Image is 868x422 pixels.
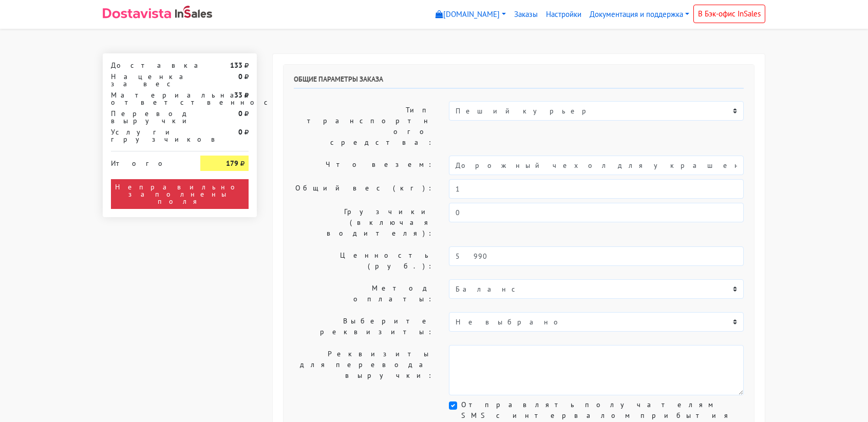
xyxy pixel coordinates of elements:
strong: 0 [238,72,242,81]
div: Материальная ответственность [103,91,193,106]
div: Неправильно заполнены поля [111,179,249,209]
label: Ценность (руб.): [286,246,441,275]
strong: 179 [226,159,238,168]
a: [DOMAIN_NAME] [431,5,510,25]
a: Заказы [510,5,542,25]
a: Документация и поддержка [586,5,693,25]
label: Что везем: [286,156,441,175]
label: Тип транспортного средства: [286,101,441,151]
label: Реквизиты для перевода выручки: [286,345,441,395]
img: Dostavista - срочная курьерская служба доставки [103,8,171,18]
div: Услуги грузчиков [103,128,193,143]
label: Общий вес (кг): [286,179,441,199]
img: InSales [175,6,212,18]
strong: 33 [234,90,242,100]
div: Доставка [103,62,193,69]
label: Выберите реквизиты: [286,312,441,341]
strong: 0 [238,109,242,118]
label: Метод оплаты: [286,279,441,308]
div: Итого [111,156,185,167]
div: Наценка за вес [103,73,193,87]
strong: 133 [230,61,242,70]
div: Перевод выручки [103,110,193,124]
a: В Бэк-офис InSales [693,5,765,23]
strong: 0 [238,127,242,137]
h6: Общие параметры заказа [294,75,744,89]
a: Настройки [542,5,586,25]
label: Грузчики (включая водителя): [286,203,441,242]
